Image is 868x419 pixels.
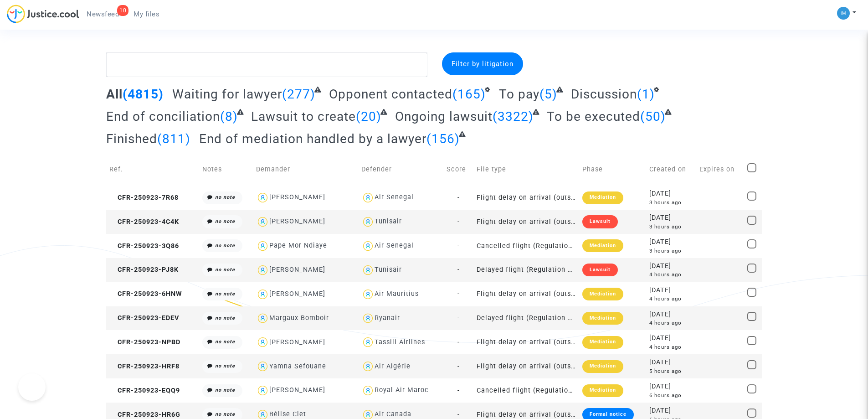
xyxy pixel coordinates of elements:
[426,131,460,146] span: (156)
[215,315,235,321] i: no note
[457,338,460,346] span: -
[256,191,269,204] img: icon-user.svg
[457,242,460,250] span: -
[649,319,693,327] div: 4 hours ago
[269,217,325,225] div: [PERSON_NAME]
[269,290,325,298] div: [PERSON_NAME]
[375,290,419,298] div: Air Mauritius
[361,191,375,204] img: icon-user.svg
[256,239,269,253] img: icon-user.svg
[109,362,180,370] span: CFR-250923-HRF8
[696,153,744,186] td: Expires on
[457,411,460,419] span: -
[215,243,235,248] i: no note
[582,264,618,276] div: Lawsuit
[256,384,269,397] img: icon-user.svg
[106,109,220,124] span: End of conciliation
[361,384,375,397] img: icon-user.svg
[361,264,375,277] img: icon-user.svg
[109,290,182,298] span: CFR-250923-6HNW
[109,314,179,322] span: CFR-250923-EDEV
[473,282,579,306] td: Flight delay on arrival (outside of EU - Montreal Convention)
[375,314,400,322] div: Ryanair
[215,267,235,273] i: no note
[649,357,693,367] div: [DATE]
[356,109,381,124] span: (20)
[215,291,235,297] i: no note
[256,360,269,373] img: icon-user.svg
[473,378,579,403] td: Cancelled flight (Regulation EC 261/2004)
[473,210,579,234] td: Flight delay on arrival (outside of EU - Montreal Convention)
[473,153,579,186] td: File type
[361,239,375,253] img: icon-user.svg
[109,411,180,419] span: CFR-250923-HR6G
[256,336,269,349] img: icon-user.svg
[473,234,579,258] td: Cancelled flight (Regulation EC 261/2004)
[452,60,514,68] span: Filter by litigation
[157,131,190,146] span: (811)
[256,288,269,301] img: icon-user.svg
[282,87,315,102] span: (277)
[172,87,282,102] span: Waiting for lawyer
[493,109,534,124] span: (3322)
[199,131,426,146] span: End of mediation handled by a lawyer
[457,194,460,202] span: -
[361,360,375,373] img: icon-user.svg
[837,7,850,20] img: a105443982b9e25553e3eed4c9f672e7
[649,382,693,392] div: [DATE]
[539,87,557,102] span: (5)
[457,362,460,370] span: -
[649,310,693,320] div: [DATE]
[79,7,126,21] a: 10Newsfeed
[220,109,238,124] span: (8)
[457,266,460,274] span: -
[251,109,356,124] span: Lawsuit to create
[375,338,425,346] div: Tassili Airlines
[473,186,579,210] td: Flight delay on arrival (outside of EU - Montreal Convention)
[269,362,326,370] div: Yamna Sefouane
[375,386,429,394] div: Royal Air Maroc
[269,193,325,201] div: [PERSON_NAME]
[582,384,623,397] div: Mediation
[649,392,693,399] div: 6 hours ago
[215,387,235,393] i: no note
[256,312,269,325] img: icon-user.svg
[649,223,693,231] div: 3 hours ago
[215,411,235,417] i: no note
[649,189,693,199] div: [DATE]
[649,295,693,303] div: 4 hours ago
[109,266,179,274] span: CFR-250923-PJ8K
[571,87,637,102] span: Discussion
[452,87,486,102] span: (165)
[329,87,452,102] span: Opponent contacted
[473,306,579,331] td: Delayed flight (Regulation EC 261/2004)
[109,242,179,250] span: CFR-250923-3Q86
[649,406,693,416] div: [DATE]
[361,336,375,349] img: icon-user.svg
[473,258,579,282] td: Delayed flight (Regulation EC 261/2004)
[649,237,693,247] div: [DATE]
[457,314,460,322] span: -
[109,387,180,394] span: CFR-250923-EQQ9
[361,288,375,301] img: icon-user.svg
[457,290,460,298] span: -
[649,271,693,279] div: 4 hours ago
[646,153,696,186] td: Created on
[499,87,539,102] span: To pay
[253,153,358,186] td: Demander
[215,363,235,369] i: no note
[375,217,402,225] div: Tunisair
[269,242,327,249] div: Pape Mor Ndiaye
[473,330,579,354] td: Flight delay on arrival (outside of EU - Montreal Convention)
[375,193,414,201] div: Air Senegal
[215,339,235,345] i: no note
[640,109,666,124] span: (50)
[579,153,646,186] td: Phase
[375,362,411,370] div: Air Algérie
[547,109,640,124] span: To be executed
[269,314,329,322] div: Margaux Bomboir
[582,191,623,204] div: Mediation
[269,338,325,346] div: [PERSON_NAME]
[457,387,460,394] span: -
[87,10,119,18] span: Newsfeed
